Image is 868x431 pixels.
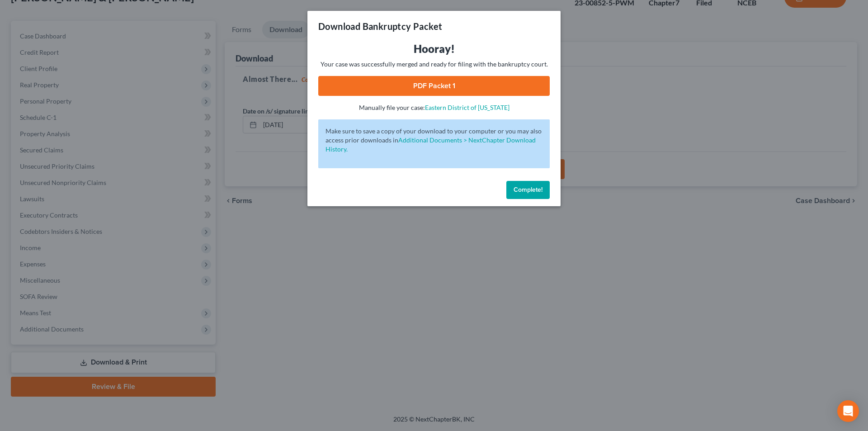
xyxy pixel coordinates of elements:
[837,400,859,422] div: Open Intercom Messenger
[318,103,550,112] p: Manually file your case:
[506,181,550,199] button: Complete!
[318,60,550,69] p: Your case was successfully merged and ready for filing with the bankruptcy court.
[514,186,542,194] span: Complete!
[318,20,442,33] h3: Download Bankruptcy Packet
[425,104,509,111] a: Eastern District of [US_STATE]
[318,42,550,56] h3: Hooray!
[325,136,536,153] a: Additional Documents > NextChapter Download History.
[318,76,550,96] a: PDF Packet 1
[325,127,542,154] p: Make sure to save a copy of your download to your computer or you may also access prior downloads in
